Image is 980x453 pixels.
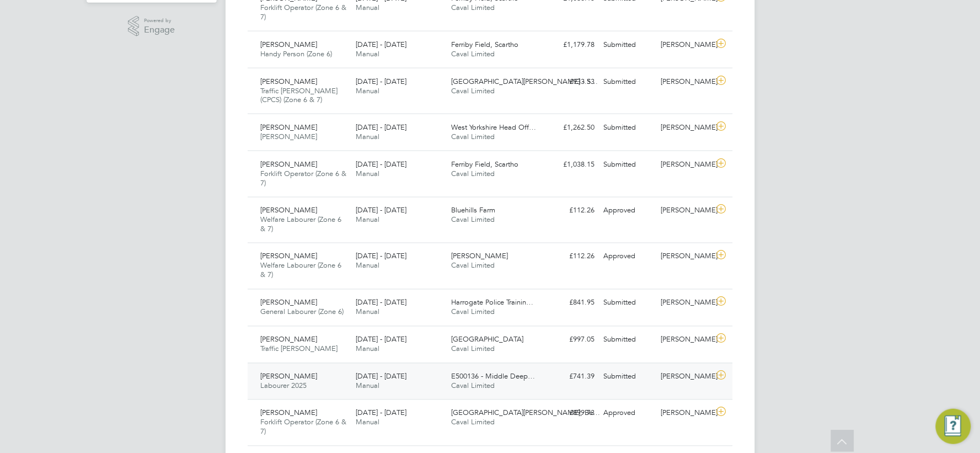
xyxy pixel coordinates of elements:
span: Bluehills Farm [451,206,495,215]
span: Caval Limited [451,169,495,178]
span: [DATE] - [DATE] [356,159,406,169]
span: Harrogate Police Trainin… [451,298,533,307]
div: [PERSON_NAME] [656,119,714,137]
span: Forklift Operator (Zone 6 & 7) [261,169,347,188]
span: Manual [356,215,379,225]
div: Submitted [599,73,657,91]
div: Submitted [599,331,657,349]
span: Forklift Operator (Zone 6 & 7) [261,418,347,436]
div: [PERSON_NAME] [656,404,714,423]
span: Welfare Labourer (Zone 6 & 7) [261,215,342,234]
div: Submitted [599,294,657,312]
span: Caval Limited [451,215,495,225]
div: [PERSON_NAME] [656,202,714,220]
span: Manual [356,49,379,58]
span: [PERSON_NAME] [261,252,318,261]
span: Caval Limited [451,3,495,12]
div: £899.73 [542,404,599,423]
div: Approved [599,248,657,266]
span: Forklift Operator (Zone 6 & 7) [261,3,347,22]
span: [PERSON_NAME] [451,252,508,261]
span: [DATE] - [DATE] [356,372,406,381]
div: Submitted [599,36,657,54]
span: General Labourer (Zone 6) [261,307,344,317]
span: [PERSON_NAME] [261,408,318,418]
span: Ferriby Field, Scartho [451,159,518,169]
span: [PERSON_NAME] [261,206,318,215]
span: [GEOGRAPHIC_DATA][PERSON_NAME], Be… [451,408,600,418]
span: [PERSON_NAME] [261,40,318,49]
span: [DATE] - [DATE] [356,335,406,344]
span: [PERSON_NAME] [261,372,318,381]
span: [PERSON_NAME] [261,132,318,141]
div: £112.26 [542,202,599,220]
div: [PERSON_NAME] [656,368,714,386]
div: £997.05 [542,331,599,349]
div: £112.26 [542,248,599,266]
span: Caval Limited [451,344,495,354]
span: Caval Limited [451,307,495,317]
span: Manual [356,418,379,427]
div: Submitted [599,119,657,137]
span: Welfare Labourer (Zone 6 & 7) [261,261,342,280]
span: [PERSON_NAME] [261,298,318,307]
span: Manual [356,344,379,354]
div: Submitted [599,156,657,174]
span: Manual [356,169,379,178]
div: Approved [599,202,657,220]
div: Approved [599,404,657,423]
span: [PERSON_NAME] [261,77,318,86]
div: £841.95 [542,294,599,312]
a: Powered byEngage [128,16,175,37]
button: Engage Resource Center [936,409,971,444]
span: [DATE] - [DATE] [356,40,406,49]
span: Caval Limited [451,418,495,427]
div: £741.39 [542,368,599,386]
span: [PERSON_NAME] [261,122,318,132]
span: Labourer 2025 [261,381,307,391]
span: [GEOGRAPHIC_DATA][PERSON_NAME] - S… [451,77,598,86]
span: [DATE] - [DATE] [356,252,406,261]
div: [PERSON_NAME] [656,248,714,266]
span: Traffic [PERSON_NAME] (CPCS) (Zone 6 & 7) [261,86,338,105]
span: Manual [356,132,379,141]
span: Caval Limited [451,86,495,95]
div: [PERSON_NAME] [656,36,714,54]
span: Ferriby Field, Scartho [451,40,518,49]
span: Manual [356,307,379,317]
div: £1,038.15 [542,156,599,174]
span: Manual [356,381,379,391]
span: Engage [144,25,175,35]
div: £1,179.78 [542,36,599,54]
span: [DATE] - [DATE] [356,408,406,418]
span: Manual [356,86,379,95]
span: Caval Limited [451,132,495,141]
span: Caval Limited [451,381,495,391]
span: [DATE] - [DATE] [356,122,406,132]
span: West Yorkshire Head Off… [451,122,536,132]
div: £933.53 [542,73,599,91]
span: Powered by [144,16,175,25]
span: Manual [356,261,379,270]
div: [PERSON_NAME] [656,73,714,91]
div: [PERSON_NAME] [656,156,714,174]
span: [GEOGRAPHIC_DATA] [451,335,523,344]
span: Handy Person (Zone 6) [261,49,333,58]
span: Caval Limited [451,261,495,270]
span: Caval Limited [451,49,495,58]
span: [PERSON_NAME] [261,159,318,169]
span: [DATE] - [DATE] [356,206,406,215]
div: [PERSON_NAME] [656,331,714,349]
div: £1,262.50 [542,119,599,137]
span: Traffic [PERSON_NAME] [261,344,338,354]
div: [PERSON_NAME] [656,294,714,312]
span: [PERSON_NAME] [261,335,318,344]
span: E500136 - Middle Deep… [451,372,535,381]
div: Submitted [599,368,657,386]
span: [DATE] - [DATE] [356,77,406,86]
span: Manual [356,3,379,12]
span: [DATE] - [DATE] [356,298,406,307]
